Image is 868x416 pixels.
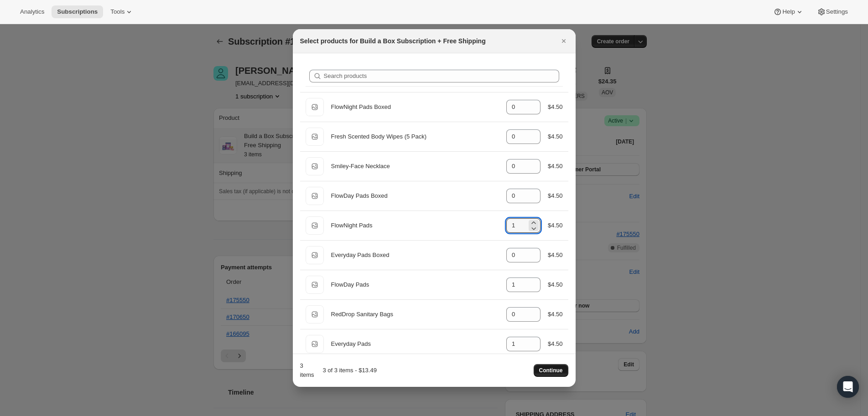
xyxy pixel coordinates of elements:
[20,8,44,15] span: Analytics
[548,310,563,319] div: $4.50
[826,8,848,15] span: Settings
[57,8,98,15] span: Subscriptions
[548,251,563,260] div: $4.50
[331,191,499,200] div: FlowDay Pads Boxed
[548,280,563,289] div: $4.50
[548,162,563,171] div: $4.50
[105,5,139,18] button: Tools
[331,310,499,319] div: RedDrop Sanitary Bags
[811,5,853,18] button: Settings
[331,221,499,230] div: FlowNight Pads
[837,376,859,398] div: Open Intercom Messenger
[782,8,795,15] span: Help
[534,364,568,377] button: Continue
[331,251,499,260] div: Everyday Pads Boxed
[548,191,563,200] div: $4.50
[331,132,499,141] div: Fresh Scented Body Wipes (5 Pack)
[548,339,563,349] div: $4.50
[300,361,315,380] div: 3 items
[52,5,103,18] button: Subscriptions
[557,35,570,47] button: Close
[331,162,499,171] div: Smiley-Face Necklace
[539,367,563,374] span: Continue
[318,366,376,375] div: 3 of 3 items - $13.49
[110,8,125,15] span: Tools
[768,5,809,18] button: Help
[300,36,486,46] h2: Select products for Build a Box Subscription + Free Shipping
[548,103,563,112] div: $4.50
[548,132,563,141] div: $4.50
[331,280,499,289] div: FlowDay Pads
[331,103,499,112] div: FlowNight Pads Boxed
[15,5,50,18] button: Analytics
[324,70,559,82] input: Search products
[331,339,499,349] div: Everyday Pads
[548,221,563,230] div: $4.50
